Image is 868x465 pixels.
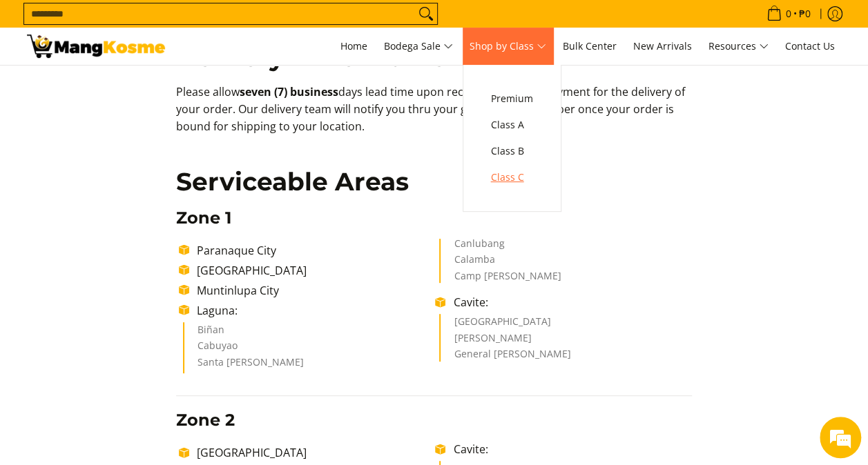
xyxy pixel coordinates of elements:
[454,333,678,350] li: [PERSON_NAME]
[334,28,374,65] a: Home
[7,315,263,363] textarea: Type your message and hit 'Enter'
[491,169,533,186] span: Class C
[226,7,260,40] div: Minimize live chat window
[556,28,624,65] a: Bulk Center
[778,28,842,65] a: Contact Us
[463,28,553,65] a: Shop by Class
[190,302,435,319] li: Laguna:
[484,138,540,164] a: Class B
[784,9,793,19] span: 0
[454,239,678,255] li: Canlubang
[340,39,367,52] span: Home
[702,28,775,65] a: Resources
[626,28,699,65] a: New Arrivals
[454,271,678,284] li: Camp [PERSON_NAME]
[197,325,422,342] li: Biñan
[384,38,453,55] span: Bodega Sale
[785,39,835,52] span: Contact Us
[633,39,692,52] span: New Arrivals
[80,143,191,282] span: We're online!
[454,349,678,362] li: General [PERSON_NAME]
[190,262,435,279] li: [GEOGRAPHIC_DATA]
[72,77,232,95] div: Chat with us now
[176,208,692,228] h3: Zone 1
[179,28,842,65] nav: Main Menu
[446,441,691,457] li: Cavite:
[454,255,678,271] li: Calamba
[176,410,692,431] h3: Zone 2
[491,90,533,108] span: Premium
[762,6,815,21] span: •
[27,34,165,58] img: Shipping &amp; Delivery Page l Mang Kosme: Home Appliances Warehouse Sale!
[484,164,540,190] a: Class C
[491,117,533,134] span: Class A
[377,28,460,65] a: Bodega Sale
[470,38,546,55] span: Shop by Class
[708,38,769,55] span: Resources
[563,39,617,52] span: Bulk Center
[190,282,435,299] li: Muntinlupa City
[176,166,692,197] h2: Serviceable Areas
[484,112,540,138] a: Class A
[197,341,422,357] li: Cabuyao
[190,444,435,461] li: [GEOGRAPHIC_DATA]
[197,243,276,258] span: Paranaque City
[415,3,437,24] button: Search
[240,84,338,99] b: seven (7) business
[797,9,813,19] span: ₱0
[484,86,540,112] a: Premium
[176,83,692,148] p: Please allow days lead time upon receipt of proof of payment for the delivery of your order. Our ...
[197,357,422,374] li: Santa [PERSON_NAME]
[454,317,678,333] li: [GEOGRAPHIC_DATA]
[491,143,533,160] span: Class B
[446,294,691,310] li: Cavite:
